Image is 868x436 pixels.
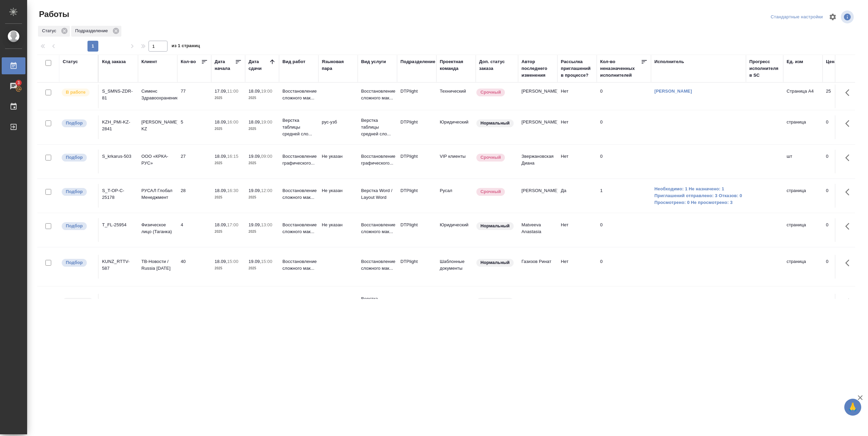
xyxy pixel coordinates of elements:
[177,150,211,173] td: 27
[557,294,597,318] td: Нет
[361,153,394,167] p: Восстановление графического...
[261,188,272,193] p: 12:00
[436,294,476,318] td: VIP клиенты
[249,298,261,303] p: 19.09,
[823,184,856,208] td: 0
[61,222,95,231] div: Можно подбирать исполнителей
[141,153,174,167] p: ООО «КРКА-РУС»
[397,218,436,242] td: DTPlight
[841,218,857,234] button: Здесь прячутся важные кнопки
[282,58,305,65] div: Вид работ
[227,154,238,159] p: 16:15
[261,298,272,303] p: 17:00
[261,259,272,264] p: 15:00
[215,95,242,101] p: 2025
[318,115,358,139] td: рус-узб
[177,294,211,318] td: 41
[261,222,272,227] p: 13:00
[783,294,823,318] td: Страница А4
[597,218,651,242] td: 0
[282,88,315,101] p: Восстановление сложного мак...
[181,58,196,65] div: Кол-во
[215,89,227,94] p: 17.09,
[249,154,261,159] p: 19.09,
[141,187,174,201] p: РУСАЛ Глобал Менеджмент
[42,27,59,34] p: Статус
[71,26,121,37] div: Подразделение
[557,218,597,242] td: Нет
[844,399,861,416] button: 🙏
[841,115,857,132] button: Здесь прячутся важные кнопки
[783,115,823,139] td: страница
[318,184,358,208] td: Не указан
[141,58,157,65] div: Клиент
[318,294,358,318] td: Не указан
[518,294,557,318] td: [PERSON_NAME]
[318,150,358,173] td: Не указан
[561,58,593,79] div: Рассылка приглашений в процессе?
[215,154,227,159] p: 18.09,
[261,154,272,159] p: 09:00
[557,150,597,173] td: Нет
[282,187,315,201] p: Восстановление сложного мак...
[66,154,83,161] p: Подбор
[227,298,238,303] p: 13:00
[261,89,272,94] p: 19:00
[102,258,135,272] div: KUNZ_RTTV-587
[597,184,651,208] td: 1
[249,228,276,235] p: 2025
[557,255,597,279] td: Нет
[249,265,276,272] p: 2025
[102,153,135,160] div: S_krkarus-503
[783,255,823,279] td: страница
[177,115,211,139] td: 5
[215,222,227,227] p: 18.09,
[102,58,126,65] div: Код заказа
[521,58,554,79] div: Автор последнего изменения
[436,184,476,208] td: Русал
[361,88,394,101] p: Восстановление сложного мак...
[841,184,857,200] button: Здесь прячутся важные кнопки
[227,259,238,264] p: 15:00
[600,58,641,79] div: Кол-во неназначенных исполнителей
[102,187,135,201] div: S_T-OP-C-25178
[397,255,436,279] td: DTPlight
[282,222,315,235] p: Восстановление сложного мак...
[215,228,242,235] p: 2025
[61,187,95,196] div: Можно подбирать исполнителей
[557,84,597,108] td: Нет
[249,259,261,264] p: 19.09,
[141,119,174,132] p: [PERSON_NAME] KZ
[61,297,95,313] div: Исполнитель назначен, приступать к работе пока рано
[826,58,837,65] div: Цена
[63,58,78,65] div: Статус
[783,84,823,108] td: Страница А4
[141,222,174,235] p: Физическое лицо (Таганка)
[823,84,856,108] td: 25
[597,150,651,173] td: 0
[75,27,110,34] p: Подразделение
[841,255,857,271] button: Здесь прячутся важные кнопки
[215,194,242,201] p: 2025
[480,154,501,161] p: Срочный
[249,222,261,227] p: 19.09,
[654,58,684,65] div: Исполнитель
[518,255,557,279] td: Газизов Ринат
[518,150,557,173] td: Звержановская Диана
[479,58,515,72] div: Доп. статус заказа
[249,126,276,132] p: 2025
[172,42,200,52] span: из 1 страниц
[654,298,692,303] a: [PERSON_NAME]
[249,188,261,193] p: 19.09,
[215,188,227,193] p: 18.09,
[361,222,394,235] p: Восстановление сложного мак...
[436,84,476,108] td: Технический
[440,58,472,72] div: Проектная команда
[249,95,276,101] p: 2025
[66,120,83,127] p: Подбор
[480,120,510,127] p: Нормальный
[823,150,856,173] td: 0
[215,119,227,125] p: 18.09,
[102,88,135,101] div: S_SMNS-ZDR-81
[227,188,238,193] p: 16:30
